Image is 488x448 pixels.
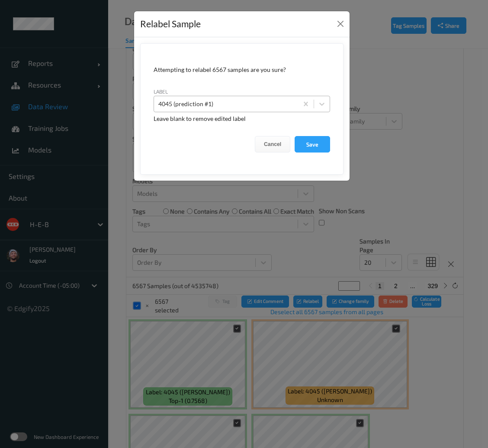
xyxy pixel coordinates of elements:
button: Cancel [255,136,290,153]
label: label [154,88,168,95]
span: Leave blank to remove edited label [154,115,246,122]
button: Close [334,18,347,30]
button: Save [295,136,330,153]
div: Relabel Sample [140,17,201,31]
div: Attempting to relabel 6567 samples are you sure? [154,65,330,74]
